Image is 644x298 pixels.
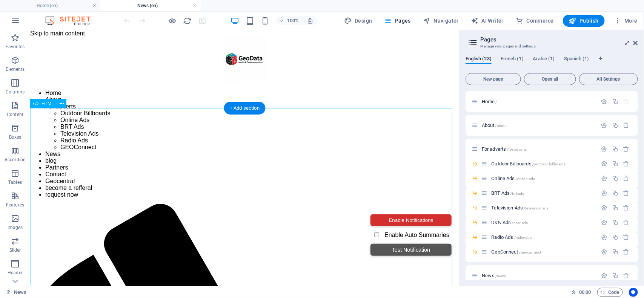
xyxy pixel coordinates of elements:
span: Click to open page [491,161,566,167]
button: Design [341,15,375,27]
div: Settings [601,190,607,196]
span: French (1) [501,54,524,65]
span: /brt-ads [510,191,524,196]
div: Design (Ctrl+Alt+Y) [341,15,375,27]
span: Spanish (1) [564,54,589,65]
span: Click to open page [482,273,506,278]
div: Settings [601,160,607,167]
span: All Settings [583,77,635,81]
span: /dstv-ads [512,221,528,225]
h6: 100% [287,16,299,25]
span: /online-ads [516,177,535,181]
p: Columns [6,89,25,95]
button: AI Writer [468,15,507,27]
p: Features [6,202,24,208]
div: Home/ [480,99,597,104]
span: Click to open page [491,220,528,225]
span: /television-ads [524,206,549,210]
p: Slider [9,247,21,253]
span: /about [495,124,507,128]
button: reload [183,16,192,25]
button: Code [597,288,623,297]
p: Content [7,112,23,118]
div: Settings [601,146,607,152]
span: English (23) [466,54,492,65]
span: Click to open page [491,234,532,240]
div: Duplicate [612,234,618,240]
span: More [614,17,638,24]
span: Navigator [423,17,459,24]
span: HTML [41,101,54,106]
div: Duplicate [612,146,618,152]
p: Favorites [5,44,25,50]
span: Open all [527,77,573,81]
button: All Settings [579,73,638,85]
button: Open all [524,73,576,85]
div: Remove [623,272,630,279]
span: / [496,100,497,104]
p: Images [8,225,23,231]
div: Settings [601,205,607,211]
button: Usercentrics [629,288,638,297]
button: New page [466,73,521,85]
p: Boxes [9,134,22,140]
div: Settings [601,249,607,255]
div: Television Ads/television-ads [489,205,597,210]
span: Click to open page [482,146,527,152]
div: Dstv Ads/dstv-ads [489,220,597,225]
p: Elements [6,66,25,72]
span: /for-adverts [507,147,527,151]
span: Click to open page [491,176,535,181]
div: GeoConnect/geoconnect [489,249,597,254]
div: About/about [480,123,597,128]
h6: Session time [571,288,591,297]
span: New page [469,77,518,81]
span: /news [495,274,506,278]
span: Publish [569,17,599,24]
button: Publish [563,15,605,27]
button: Navigator [420,15,462,27]
span: Click to open page [482,122,507,128]
span: Code [601,288,619,297]
span: : [584,289,586,295]
div: Duplicate [612,98,618,105]
span: Pages [384,17,411,24]
span: /geoconnect [519,250,541,254]
h2: Pages [480,36,638,43]
img: Editor Logo [43,16,100,25]
div: Duplicate [612,175,618,182]
p: Header [8,270,23,276]
button: More [611,15,641,27]
div: Settings [601,122,607,128]
div: Duplicate [612,272,618,279]
div: Remove [623,219,630,226]
span: /radio-ads [514,235,532,240]
div: Settings [601,272,607,279]
div: Duplicate [612,219,618,226]
div: The startpage cannot be deleted [623,98,630,105]
div: Radio Ads/radio-ads [489,235,597,240]
div: + Add section [224,102,266,115]
div: Remove [623,249,630,255]
span: Click to open page [491,249,541,255]
div: Settings [601,219,607,226]
button: Pages [381,15,414,27]
button: 100% [276,16,303,25]
span: /outdoor-billboards [532,162,566,166]
div: Remove [623,175,630,182]
span: Click to open page [491,190,524,196]
h3: Manage your pages and settings [480,43,623,50]
div: Settings [601,175,607,182]
a: Click to cancel selection. Double-click to open Pages [6,288,26,297]
button: Click here to leave preview mode and continue editing [168,16,177,25]
div: Duplicate [612,249,618,255]
div: Remove [623,190,630,196]
div: For adverts/for-adverts [480,147,597,151]
div: Duplicate [612,122,618,128]
button: Commerce [513,15,557,27]
div: Duplicate [612,205,618,211]
h4: News (en) [100,2,201,10]
div: Duplicate [612,190,618,196]
p: Tables [8,179,22,185]
i: On resize automatically adjust zoom level to fit chosen device. [307,17,314,24]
